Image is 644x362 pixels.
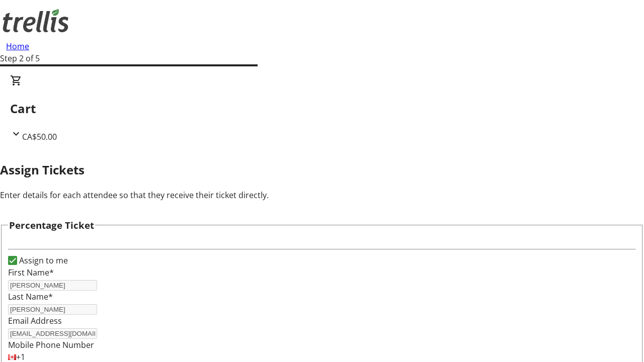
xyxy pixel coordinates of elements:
[8,291,53,302] label: Last Name*
[8,267,54,278] label: First Name*
[22,131,57,142] span: CA$50.00
[10,74,634,143] div: CartCA$50.00
[9,218,94,232] h3: Percentage Ticket
[8,339,94,350] label: Mobile Phone Number
[8,315,62,326] label: Email Address
[10,100,634,118] h2: Cart
[17,254,68,266] label: Assign to me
